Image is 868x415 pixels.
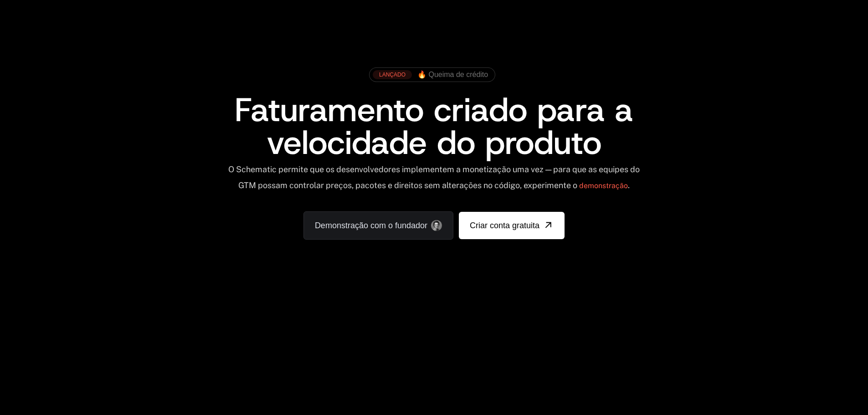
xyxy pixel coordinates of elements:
font: Faturamento criado para a velocidade do produto [235,88,643,164]
a: [objeto Objeto],[objeto Objeto] [373,70,488,79]
img: Fundador [431,220,442,231]
a: Demonstração com fundador, ,[object Object] [303,211,453,240]
font: O Schematic permite que os desenvolvedores implementem a monetização uma vez — para que as equipe... [228,164,640,190]
font: Demonstração com o fundador [315,221,427,230]
font: LANÇADO [379,72,406,78]
a: [objeto Objeto] [459,212,565,239]
a: demonstração [579,175,628,197]
font: demonstração [579,181,628,190]
font: Criar conta gratuita [470,221,539,230]
font: 🔥 Queima de crédito [417,71,488,78]
font: . [628,180,630,190]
